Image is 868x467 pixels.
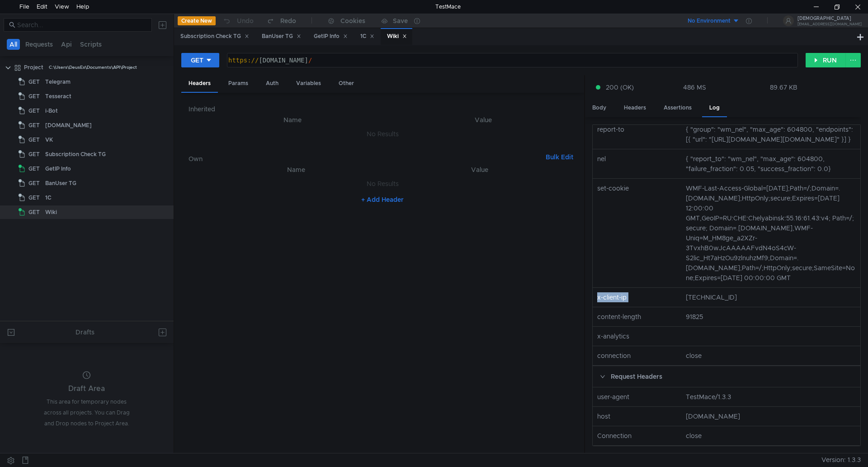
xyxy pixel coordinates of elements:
nz-col: { "group": "wm_nel", "max_age": 604800, "endpoints": [{ "url": "[URL][DOMAIN_NAME][DOMAIN_NAME]" ... [682,124,859,144]
div: [DOMAIN_NAME] [45,119,92,132]
nz-col: TestMace/1.3.3 [682,392,859,402]
nz-col: Connection [594,431,682,441]
div: Auth [259,75,286,92]
nz-col: 91825 [682,312,859,322]
nz-col: content-length [594,312,682,322]
button: Create New [178,16,216,25]
div: BanUser TG [262,32,301,41]
div: Params [221,75,255,92]
span: GET [28,119,40,132]
nz-col: user-agent [594,392,682,402]
th: Value [390,164,570,175]
div: 486 MS [683,83,706,91]
div: Subscription Check TG [45,148,106,161]
div: Subscription Check TG [180,32,249,41]
input: Search... [17,20,146,30]
div: Other [331,75,361,92]
nz-col: { "report_to": "wm_nel", "max_age": 604800, "failure_fraction": 0.05, "success_fraction": 0.0} [682,154,859,174]
button: Undo [216,14,260,28]
div: Log [702,100,727,117]
div: Request Headers [593,366,860,387]
button: Api [58,39,75,50]
button: RUN [806,53,846,67]
div: Undo [237,15,254,26]
div: Cookies [340,15,365,26]
div: Headers [181,75,218,93]
div: Save [393,18,408,24]
div: Variables [289,75,328,92]
th: Value [390,114,577,125]
nz-col: set-cookie [594,183,682,283]
span: GET [28,133,40,147]
nz-col: close [682,351,859,361]
span: GET [28,148,40,161]
div: Project [24,61,43,74]
button: No Environment [677,14,740,28]
div: i-Bot [45,104,58,118]
div: BanUser TG [45,176,76,190]
div: GetIP Info [45,162,71,176]
span: GET [28,205,40,219]
div: Headers [617,100,653,116]
nz-col: connection [594,351,682,361]
div: [EMAIL_ADDRESS][DOMAIN_NAME] [797,23,862,26]
th: Name [196,114,390,125]
div: Drafts [75,327,94,338]
nz-col: [TECHNICAL_ID] [682,292,859,302]
button: Requests [23,39,56,50]
div: Telegram [45,75,71,89]
div: VK [45,133,53,147]
button: Scripts [77,39,104,50]
div: C:\Users\DeusEx\Documents\API\Project [49,61,137,74]
button: All [7,39,20,50]
button: GET [181,53,219,67]
span: GET [28,176,40,190]
div: Assertions [656,100,699,116]
span: 200 (OK) [606,82,634,92]
nz-col: nel [594,154,682,174]
div: 1С [360,32,375,41]
button: Redo [260,14,302,28]
div: 89.67 KB [770,83,797,91]
span: GET [28,191,40,205]
nz-col: close [682,431,859,441]
span: Version: 1.3.3 [821,453,861,467]
span: GET [28,162,40,176]
nz-col: [DOMAIN_NAME] [682,411,859,421]
div: GET [191,55,203,65]
div: Tesseract [45,90,71,103]
div: No Environment [688,17,731,25]
div: Wiki [387,32,407,41]
div: Redo [280,15,296,26]
span: GET [28,90,40,103]
nz-col: WMF-Last-Access-Global=[DATE];Path=/;Domain=.[DOMAIN_NAME];HttpOnly;secure;Expires=[DATE] 12:00:0... [682,183,859,283]
h6: Own [189,153,542,164]
span: GET [28,104,40,118]
nz-col: host [594,411,682,421]
nz-col: x-analytics [594,331,682,341]
div: [DEMOGRAPHIC_DATA] [797,16,862,21]
button: Bulk Edit [542,152,577,162]
div: Body [585,100,613,116]
th: Name [203,164,390,175]
button: + Add Header [358,194,407,205]
h6: Inherited [189,104,577,114]
span: GET [28,75,40,89]
div: 1С [45,191,52,205]
div: Wiki [45,205,57,219]
nz-col: report-to [594,124,682,144]
nz-embed-empty: No Results [367,130,399,138]
nz-embed-empty: No Results [367,180,399,188]
nz-col: x-client-ip [594,292,682,302]
div: GetIP Info [314,32,348,41]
